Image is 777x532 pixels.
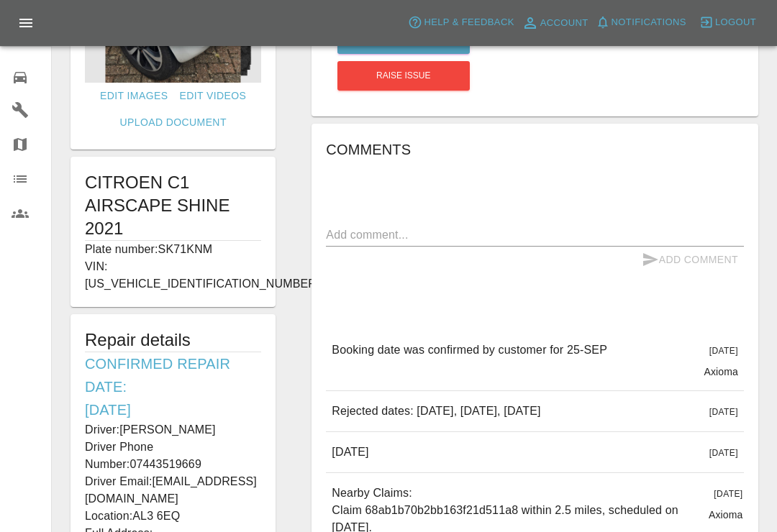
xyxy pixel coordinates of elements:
[592,12,690,34] button: Notifications
[404,12,517,34] button: Help & Feedback
[709,346,738,356] span: [DATE]
[337,61,470,91] button: Raise issue
[173,83,252,109] a: Edit Videos
[85,171,261,240] h1: CITROEN C1 AIRSCAPE SHINE 2021
[85,421,261,439] p: Driver: [PERSON_NAME]
[85,258,261,293] p: VIN: [US_VEHICLE_IDENTIFICATION_NUMBER]
[85,439,261,473] p: Driver Phone Number: 07443519669
[715,14,756,31] span: Logout
[332,444,368,461] p: [DATE]
[326,138,744,161] h6: Comments
[704,364,738,379] p: Axioma
[709,407,738,417] span: [DATE]
[9,6,43,40] button: Open drawer
[709,448,738,458] span: [DATE]
[424,14,514,31] span: Help & Feedback
[518,12,592,35] a: Account
[714,489,742,499] span: [DATE]
[709,508,743,522] p: Axioma
[114,109,232,136] a: Upload Document
[85,329,261,352] h5: Repair details
[540,15,589,32] span: Account
[332,403,540,420] p: Rejected dates: [DATE], [DATE], [DATE]
[85,473,261,508] p: Driver Email: [EMAIL_ADDRESS][DOMAIN_NAME]
[612,14,686,31] span: Notifications
[85,352,261,421] h6: Confirmed Repair Date: [DATE]
[94,83,173,109] a: Edit Images
[696,12,760,34] button: Logout
[85,241,261,258] p: Plate number: SK71KNM
[85,508,261,525] p: Location: AL3 6EQ
[332,341,607,359] p: Booking date was confirmed by customer for 25-SEP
